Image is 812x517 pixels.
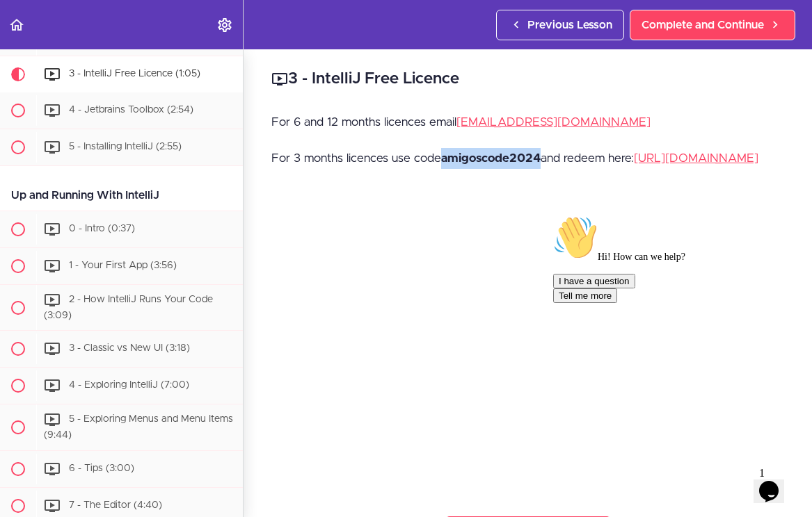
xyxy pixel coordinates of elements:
[6,79,70,93] button: Tell me more
[6,6,256,93] div: 👋Hi! How can we help?I have a questionTell me more
[69,344,190,354] span: 3 - Classic vs New UI (3:18)
[69,105,193,115] span: 4 - Jetbrains Toolbox (2:54)
[630,10,795,40] a: Complete and Continue
[6,6,50,50] img: :wave:
[69,224,135,233] span: 0 - Intro (0:37)
[69,381,189,391] span: 4 - Exploring IntelliJ (7:00)
[642,17,764,33] span: Complete and Continue
[271,67,784,91] h2: 3 - IntelliJ Free Licence
[8,17,25,33] svg: Back to course curriculum
[634,152,758,164] a: [URL][DOMAIN_NAME]
[548,210,798,454] iframe: chat widget
[6,42,138,52] span: Hi! How can we help?
[69,69,200,79] span: 3 - IntelliJ Free Licence (1:05)
[69,500,162,510] span: 7 - The Editor (4:40)
[271,148,784,169] p: For 3 months licences use code and redeem here:
[527,17,612,33] span: Previous Lesson
[69,142,182,151] span: 5 - Installing IntelliJ (2:55)
[69,261,177,270] span: 1 - Your First App (3:56)
[44,295,213,320] span: 2 - How IntelliJ Runs Your Code (3:09)
[6,64,88,79] button: I have a question
[44,415,233,441] span: 5 - Exploring Menus and Menu Items (9:44)
[456,116,651,128] a: [EMAIL_ADDRESS][DOMAIN_NAME]
[69,463,134,473] span: 6 - Tips (3:00)
[271,205,784,493] iframe: Video Player
[441,152,541,164] strong: amigoscode2024
[271,112,784,133] p: For 6 and 12 months licences email
[216,17,233,33] svg: Settings Menu
[754,461,798,503] iframe: chat widget
[496,10,624,40] a: Previous Lesson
